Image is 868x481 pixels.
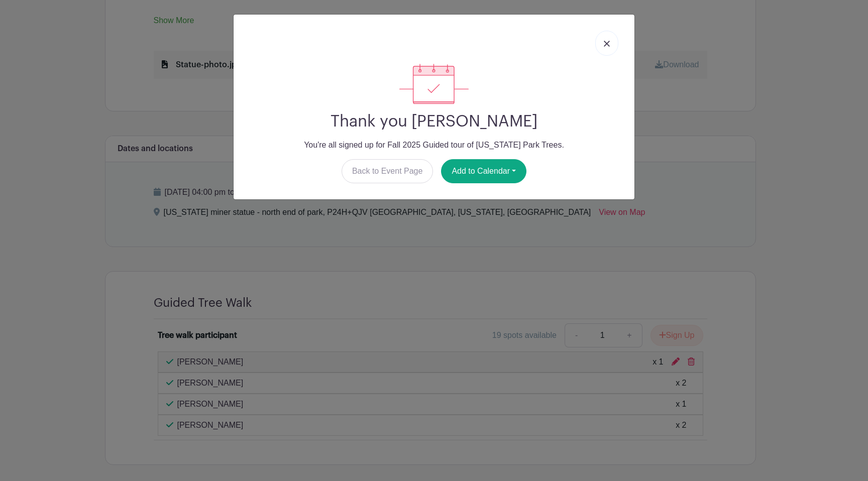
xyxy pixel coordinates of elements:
[441,159,526,183] button: Add to Calendar
[242,139,626,151] p: You're all signed up for Fall 2025 Guided tour of [US_STATE] Park Trees.
[342,159,433,183] a: Back to Event Page
[242,112,626,131] h2: Thank you [PERSON_NAME]
[399,64,469,104] img: signup_complete-c468d5dda3e2740ee63a24cb0ba0d3ce5d8a4ecd24259e683200fb1569d990c8.svg
[604,41,610,47] img: close_button-5f87c8562297e5c2d7936805f587ecaba9071eb48480494691a3f1689db116b3.svg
